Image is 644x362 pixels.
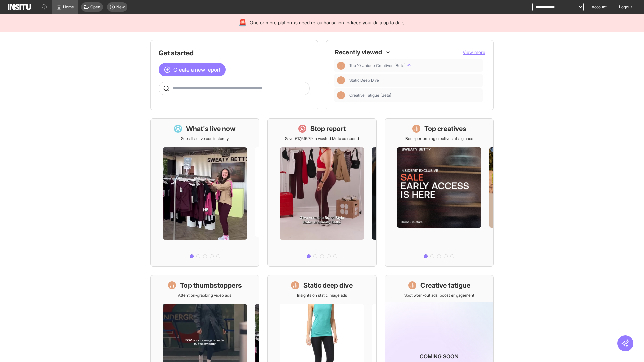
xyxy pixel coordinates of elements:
span: Creative Fatigue [Beta] [349,93,480,98]
span: Top 10 Unique Creatives [Beta] [349,63,480,68]
span: Top 10 Unique Creatives [Beta] [349,63,411,68]
span: View more [463,49,485,55]
span: Home [63,4,74,10]
h1: What's live now [186,124,236,133]
h1: Top thumbstoppers [180,281,242,290]
button: Create a new report [159,63,226,76]
span: Creative Fatigue [Beta] [349,93,391,98]
p: See all active ads instantly [181,136,229,141]
p: Best-performing creatives at a glance [405,136,473,141]
a: Stop reportSave £17,516.79 in wasted Meta ad spend [267,118,376,267]
span: Static Deep Dive [349,78,480,83]
div: Insights [337,76,345,84]
h1: Top creatives [424,124,466,133]
h1: Get started [159,48,310,58]
h1: Stop report [310,124,346,133]
div: 🚨 [238,18,247,27]
span: One or more platforms need re-authorisation to keep your data up to date. [250,19,406,26]
span: New [116,4,125,10]
div: Insights [337,62,345,70]
p: Insights on static image ads [297,293,347,298]
p: Attention-grabbing video ads [178,293,231,298]
p: Save £17,516.79 in wasted Meta ad spend [285,136,359,141]
div: Insights [337,91,345,99]
span: Open [90,4,100,10]
h1: Static deep dive [303,281,353,290]
span: Static Deep Dive [349,78,379,83]
button: View more [463,49,485,56]
img: Logo [8,4,31,10]
a: Top creativesBest-performing creatives at a glance [385,118,494,267]
a: What's live nowSee all active ads instantly [150,118,259,267]
span: Create a new report [173,66,220,74]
